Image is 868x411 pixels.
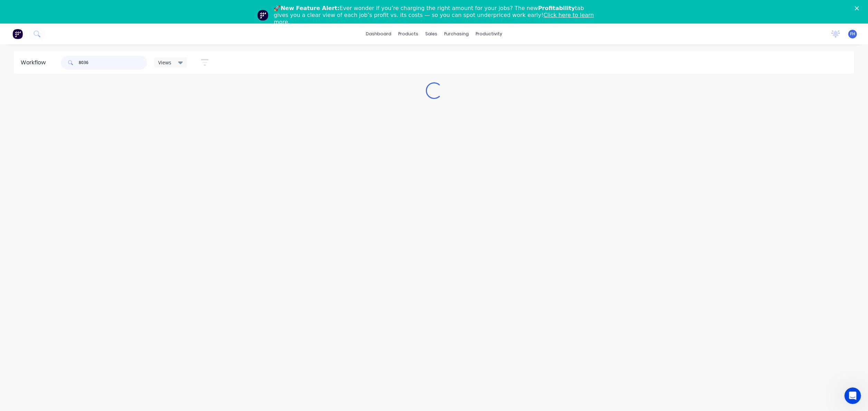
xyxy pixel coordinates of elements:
span: Views [158,59,171,66]
input: Search for orders... [79,56,147,70]
div: Close [855,6,862,10]
div: sales [422,29,441,39]
b: Profitability [538,5,575,11]
span: FH [850,31,855,37]
div: productivity [472,29,506,39]
a: Click here to learn more. [274,12,594,25]
img: Factory [12,29,23,39]
img: Profile image for Team [257,10,268,21]
div: purchasing [441,29,472,39]
div: products [395,29,422,39]
a: dashboard [362,29,395,39]
b: New Feature Alert: [281,5,340,11]
div: 🚀 Ever wonder if you’re charging the right amount for your jobs? The new tab gives you a clear vi... [274,5,600,26]
iframe: Intercom live chat [845,387,861,404]
div: Workflow [21,58,49,67]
